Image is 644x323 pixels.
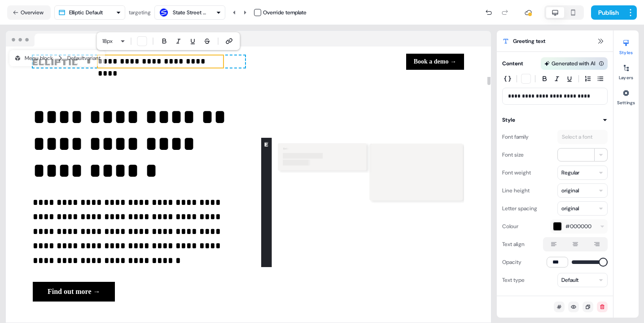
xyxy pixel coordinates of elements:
div: Elliptic Default [69,8,103,17]
div: Menu block [14,54,53,63]
div: original [561,204,579,213]
button: 18px [99,36,120,47]
img: Image [261,104,464,302]
button: Style [502,115,608,124]
div: Opacity [502,255,521,269]
span: Greeting text [513,37,545,46]
div: targeting [129,8,151,17]
div: Regular [561,168,579,177]
button: Find out more → [33,282,115,302]
button: Book a demo → [406,54,464,70]
div: Override template [263,8,307,17]
div: Colour [502,219,518,234]
div: Style [502,115,515,124]
span: #000000 [565,222,591,231]
button: State Street Bank [154,5,225,20]
button: #000000 [550,219,608,234]
div: Generated with AI [552,59,595,68]
div: Font family [502,130,529,144]
div: Letter spacing [502,201,537,216]
img: Browser topbar [6,31,144,47]
button: Layers [613,61,639,81]
div: Content [502,59,523,68]
div: Default [561,276,578,285]
div: original [561,186,579,195]
div: Book a demo → [252,54,464,70]
button: Styles [613,36,639,55]
button: Settings [613,86,639,106]
div: Font weight [502,166,531,180]
button: Overview [7,5,51,20]
div: Default variant [67,54,101,63]
span: 18 px [102,37,113,46]
div: Font size [502,148,524,162]
div: State Street Bank [173,8,209,17]
div: Text type [502,273,525,287]
button: Select a font [557,130,608,144]
div: Find out more → [33,282,236,302]
div: Text align [502,237,525,251]
div: Select a font [560,132,594,141]
button: Publish [591,5,624,20]
div: Line height [502,183,530,198]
